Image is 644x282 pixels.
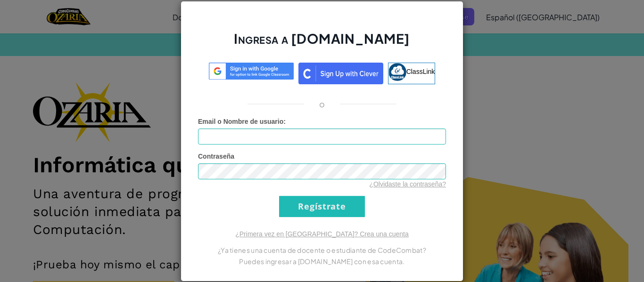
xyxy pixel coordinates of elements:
[298,63,383,84] img: clever_sso_button@2x.png
[319,98,325,110] p: o
[198,153,234,160] span: Contraseña
[198,117,286,126] label: :
[198,30,446,57] h2: Ingresa a [DOMAIN_NAME]
[209,63,294,80] img: log-in-google-sso.svg
[198,244,446,256] p: ¿Ya tienes una cuenta de docente o estudiante de CodeCombat?
[198,256,446,267] p: Puedes ingresar a [DOMAIN_NAME] con esa cuenta.
[235,230,409,238] a: ¿Primera vez en [GEOGRAPHIC_DATA]? Crea una cuenta
[406,67,435,75] span: ClassLink
[388,63,406,81] img: classlink-logo-small.png
[279,196,365,217] input: Regístrate
[198,118,283,125] span: Email o Nombre de usuario
[369,180,446,188] a: ¿Olvidaste la contraseña?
